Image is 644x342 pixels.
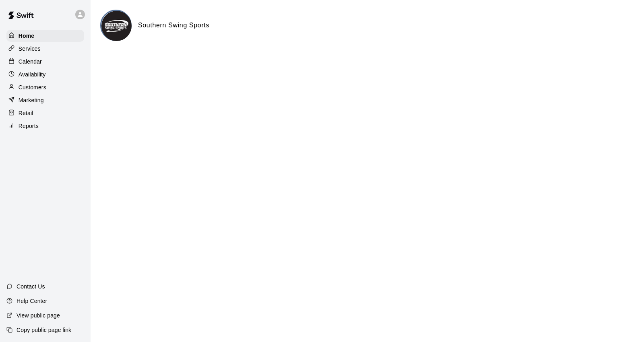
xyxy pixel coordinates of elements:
[6,43,84,55] a: Services
[17,282,45,290] p: Contact Us
[19,45,41,53] p: Services
[19,96,44,104] p: Marketing
[19,109,33,117] p: Retail
[6,56,84,68] a: Calendar
[17,326,71,334] p: Copy public page link
[19,58,42,66] p: Calendar
[6,94,84,106] a: Marketing
[19,83,46,91] p: Customers
[6,120,84,132] a: Reports
[17,311,60,319] p: View public page
[6,68,84,80] a: Availability
[17,297,47,305] p: Help Center
[6,107,84,119] a: Retail
[19,122,39,130] p: Reports
[6,30,84,42] a: Home
[138,20,209,31] h6: Southern Swing Sports
[19,70,46,78] p: Availability
[19,32,35,40] p: Home
[6,81,84,93] a: Customers
[101,11,132,41] img: Southern Swing Sports logo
